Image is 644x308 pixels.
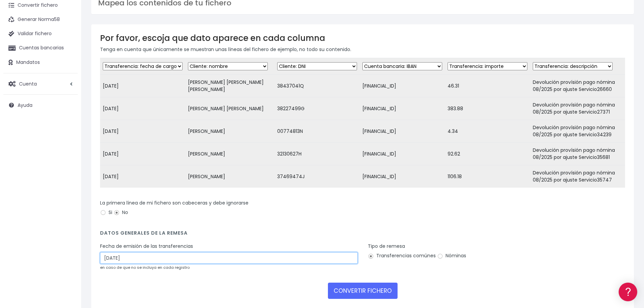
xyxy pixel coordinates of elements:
button: Contáctanos [7,181,128,193]
td: [FINANCIAL_ID] [360,97,445,120]
td: 4.34 [445,120,530,143]
td: [PERSON_NAME] [PERSON_NAME] [PERSON_NAME] [185,75,275,97]
td: [PERSON_NAME] [PERSON_NAME] [185,97,275,120]
a: General [7,145,128,156]
a: POWERED BY ENCHANT [93,195,130,201]
td: [DATE] [100,143,185,165]
a: Problemas habituales [7,96,128,106]
label: La primera línea de mi fichero son cabeceras y debe ignorarse [100,199,248,207]
span: Cuenta [19,80,37,87]
small: en caso de que no se incluya en cada registro [100,265,190,270]
td: 38227499G [275,97,360,120]
label: Nóminas [437,252,466,259]
h3: Por favor, escoja que dato aparece en cada columna [100,33,625,43]
label: Tipo de remesa [368,243,405,250]
td: 37469474J [275,165,360,188]
td: Devolución provísión pago nómina 08/2025 por ajuste Servicio35681 [530,143,625,165]
td: [DATE] [100,75,185,97]
div: Convertir ficheros [7,75,128,81]
a: Información general [7,57,128,68]
td: 46.31 [445,75,530,97]
td: 383.88 [445,97,530,120]
td: 38437041Q [275,75,360,97]
td: [DATE] [100,97,185,120]
h4: Datos generales de la remesa [100,230,625,239]
td: [FINANCIAL_ID] [360,165,445,188]
label: Si [100,209,112,216]
a: Videotutoriales [7,106,128,117]
a: Ayuda [3,98,78,112]
td: 32130627H [275,143,360,165]
td: [PERSON_NAME] [185,143,275,165]
td: [FINANCIAL_ID] [360,143,445,165]
td: [PERSON_NAME] [185,165,275,188]
div: Información general [7,47,128,53]
a: Generar Norma58 [3,13,78,27]
td: 92.62 [445,143,530,165]
td: Devolución provísión pago nómina 08/2025 por ajuste Servicio27371 [530,97,625,120]
div: Facturación [7,134,128,141]
a: Perfiles de empresas [7,117,128,127]
label: No [114,209,128,216]
td: [DATE] [100,165,185,188]
a: Mandatos [3,55,78,70]
label: Transferencias comúnes [368,252,436,259]
a: Validar fichero [3,27,78,41]
div: Programadores [7,162,128,169]
td: Devolución provísión pago nómina 08/2025 por ajuste Servicio26660 [530,75,625,97]
button: CONVERTIR FICHERO [328,283,398,299]
td: [DATE] [100,120,185,143]
label: Fecha de emisión de las transferencias [100,243,193,250]
a: Formatos [7,86,128,96]
td: [FINANCIAL_ID] [360,75,445,97]
td: 00774813N [275,120,360,143]
td: [FINANCIAL_ID] [360,120,445,143]
td: [PERSON_NAME] [185,120,275,143]
a: Cuenta [3,77,78,91]
td: Devolución provísión pago nómina 08/2025 por ajuste Servicio35747 [530,165,625,188]
a: Cuentas bancarias [3,41,78,55]
p: Tenga en cuenta que únicamente se muestran unas líneas del fichero de ejemplo, no todo su contenido. [100,46,625,53]
span: Ayuda [18,102,32,109]
a: API [7,173,128,183]
td: 1106.18 [445,165,530,188]
td: Devolución provísión pago nómina 08/2025 por ajuste Servicio34239 [530,120,625,143]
